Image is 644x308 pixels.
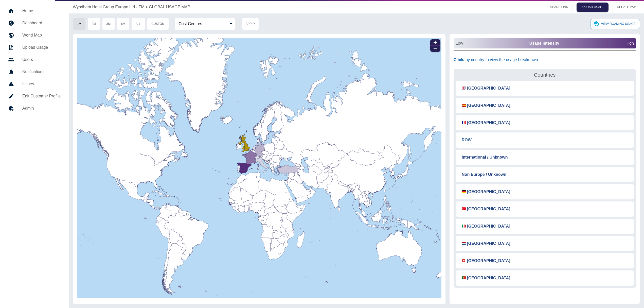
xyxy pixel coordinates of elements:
h5: Admin [22,105,61,111]
button: 🇮🇹 [GEOGRAPHIC_DATA] [458,221,514,232]
a: Dashboard [4,17,65,29]
a: Issues [4,78,65,90]
button: 🇵🇹 [GEOGRAPHIC_DATA] [458,272,514,284]
button: Custom [147,18,169,30]
h5: Home [22,8,61,14]
button: 3M [102,18,115,30]
a: Home [4,5,65,17]
h5: Users [22,57,61,63]
button: SHARE LINK [546,3,572,12]
h5: Issues [22,81,61,87]
a: Users [4,54,65,66]
h4: Countries [456,71,634,79]
a: Admin [4,102,65,114]
h5: any country to view the usage breakdown [454,55,538,65]
button: Apply [242,18,259,30]
button: 🇪🇸 [GEOGRAPHIC_DATA] [458,100,514,111]
h5: Dashboard [22,20,61,26]
span: Click [454,58,463,62]
a: GLOBAL USAGE MAP [149,4,190,10]
button: 🇫🇷 [GEOGRAPHIC_DATA] [458,117,514,128]
button: 🇩🇪 [GEOGRAPHIC_DATA] [458,186,514,197]
button: 🇨🇭 [GEOGRAPHIC_DATA] [458,255,514,266]
button: VIEW ROAMING USAGE [591,19,640,29]
a: Wyndham Hotel Group Europe Ltd - FM [73,4,145,10]
button: 2M [87,18,100,30]
a: Upload Usage [4,41,65,54]
p: > [146,4,148,10]
h5: Upload Usage [22,44,61,50]
button: 1M [73,18,86,30]
button: 🇳🇱 [GEOGRAPHIC_DATA] [458,238,514,249]
button: 6M [117,18,130,30]
h5: High [625,40,634,46]
button: Non Europe / Unknown [458,169,510,180]
h5: Edit Customer Profile [22,93,61,99]
h5: Notifications [22,69,61,75]
button: ROW [458,134,476,146]
button: All [131,18,145,30]
button: 🇹🇷 [GEOGRAPHIC_DATA] [458,203,514,215]
button: UPDATE P/W [613,3,640,12]
h5: World Map [22,32,61,38]
p: Usage intensity [529,40,559,46]
a: UPLOAD USAGE [577,3,609,12]
button: International / Unknown [458,152,512,163]
button: 🇬🇧 [GEOGRAPHIC_DATA] [458,83,514,94]
a: World Map [4,29,65,41]
a: Edit Customer Profile [4,90,65,102]
a: Notifications [4,66,65,78]
h5: Low [456,40,463,46]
